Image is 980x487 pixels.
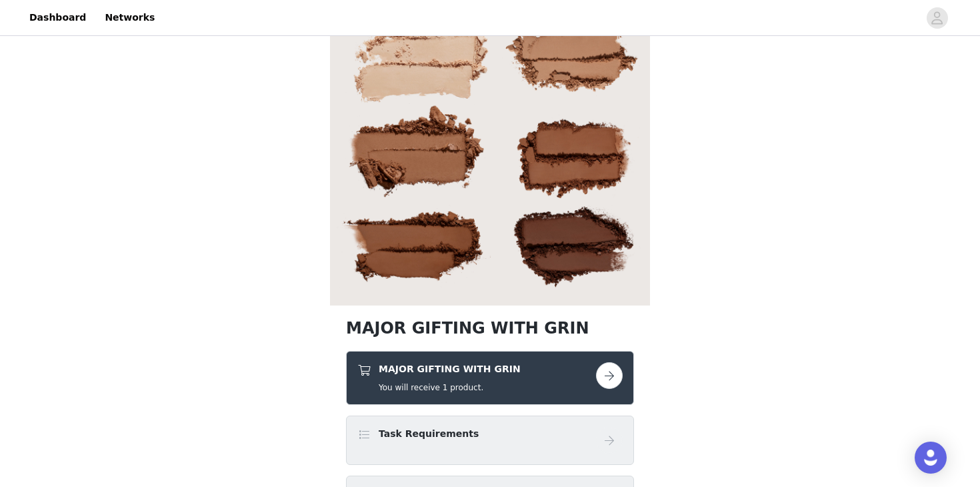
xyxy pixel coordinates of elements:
[379,362,521,376] h4: MAJOR GIFTING WITH GRIN
[931,7,943,29] div: avatar
[21,3,94,33] a: Dashboard
[346,316,634,340] h1: MAJOR GIFTING WITH GRIN
[915,442,947,474] div: Open Intercom Messenger
[379,427,479,441] h4: Task Requirements
[346,416,634,465] div: Task Requirements
[97,3,163,33] a: Networks
[379,382,521,394] h5: You will receive 1 product.
[346,351,634,405] div: MAJOR GIFTING WITH GRIN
